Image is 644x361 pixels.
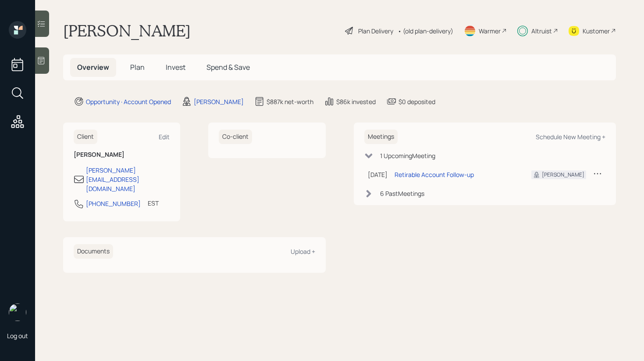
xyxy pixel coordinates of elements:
[9,303,26,321] img: retirable_logo.png
[479,26,501,36] div: Warmer
[206,62,250,72] span: Spend & Save
[74,151,170,159] h6: [PERSON_NAME]
[380,189,424,198] div: 6 Past Meeting s
[398,26,453,36] div: • (old plan-delivery)
[398,97,435,106] div: $0 deposited
[336,97,376,106] div: $86k invested
[368,170,388,179] div: [DATE]
[395,170,474,179] div: Retirable Account Follow-up
[536,133,605,141] div: Schedule New Meeting +
[583,26,610,36] div: Kustomer
[130,62,145,72] span: Plan
[74,130,97,144] h6: Client
[194,97,244,106] div: [PERSON_NAME]
[159,133,170,141] div: Edit
[364,130,398,144] h6: Meetings
[148,199,159,208] div: EST
[542,171,584,179] div: [PERSON_NAME]
[531,26,552,36] div: Altruist
[86,199,141,208] div: [PHONE_NUMBER]
[267,97,313,106] div: $887k net-worth
[358,26,393,36] div: Plan Delivery
[77,62,109,72] span: Overview
[380,151,435,160] div: 1 Upcoming Meeting
[86,97,171,106] div: Opportunity · Account Opened
[219,130,252,144] h6: Co-client
[7,332,28,340] div: Log out
[166,62,185,72] span: Invest
[86,166,170,193] div: [PERSON_NAME][EMAIL_ADDRESS][DOMAIN_NAME]
[74,244,113,259] h6: Documents
[291,247,315,256] div: Upload +
[63,21,191,40] h1: [PERSON_NAME]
